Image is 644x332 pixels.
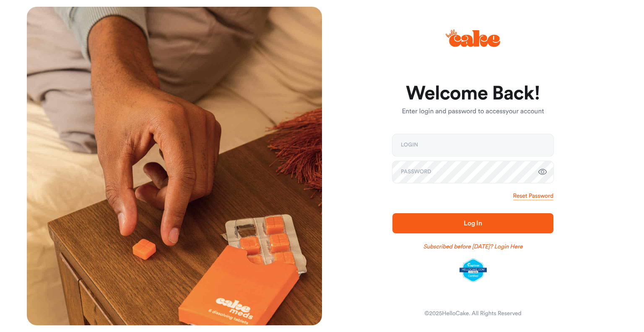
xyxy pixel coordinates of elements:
[423,243,523,251] a: Subscribed before [DATE]? Login Here
[464,220,482,227] span: Log In
[392,84,553,104] h1: Welcome Back!
[392,213,553,233] button: Log In
[392,107,553,117] p: Enter login and password to access your account
[460,259,487,282] img: legit-script-certified.png
[513,192,553,200] a: Reset Password
[424,309,521,318] div: © 2025 HelloCake. All Rights Reserved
